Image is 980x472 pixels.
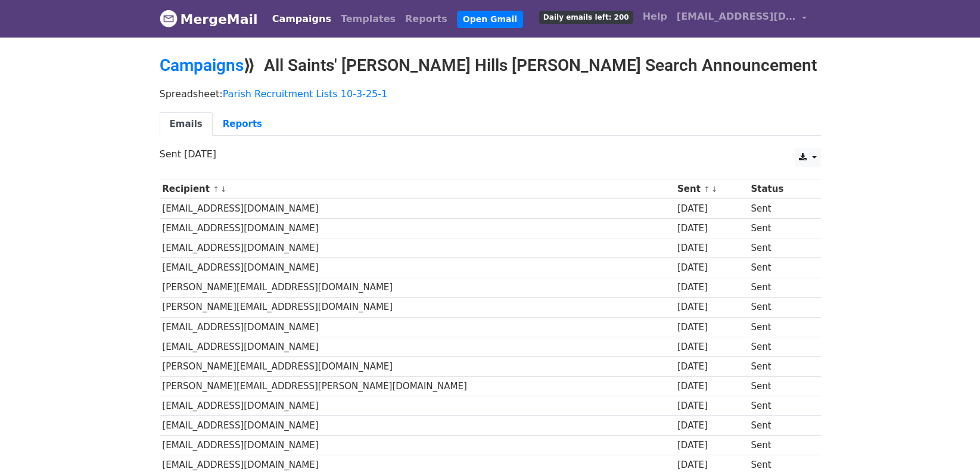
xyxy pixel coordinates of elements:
[400,7,452,31] a: Reports
[160,219,675,238] td: [EMAIL_ADDRESS][DOMAIN_NAME]
[748,317,811,337] td: Sent
[677,419,745,433] div: [DATE]
[336,7,400,31] a: Templates
[160,148,821,160] p: Sent [DATE]
[457,11,523,28] a: Open Gmail
[748,297,811,317] td: Sent
[748,377,811,396] td: Sent
[711,185,718,194] a: ↓
[677,10,796,24] span: [EMAIL_ADDRESS][DOMAIN_NAME]
[677,300,745,314] div: [DATE]
[677,281,745,294] div: [DATE]
[160,356,675,376] td: [PERSON_NAME][EMAIL_ADDRESS][DOMAIN_NAME]
[160,258,675,278] td: [EMAIL_ADDRESS][DOMAIN_NAME]
[677,202,745,216] div: [DATE]
[748,356,811,376] td: Sent
[748,436,811,455] td: Sent
[267,7,336,31] a: Campaigns
[677,321,745,334] div: [DATE]
[220,185,227,194] a: ↓
[160,396,675,416] td: [EMAIL_ADDRESS][DOMAIN_NAME]
[748,258,811,278] td: Sent
[704,185,710,194] a: ↑
[160,416,675,436] td: [EMAIL_ADDRESS][DOMAIN_NAME]
[748,179,811,199] th: Status
[534,5,638,29] a: Daily emails left: 200
[160,7,258,32] a: MergeMail
[638,5,672,29] a: Help
[160,317,675,337] td: [EMAIL_ADDRESS][DOMAIN_NAME]
[748,219,811,238] td: Sent
[223,88,388,100] a: Parish Recruitment Lists 10-3-25-1
[748,238,811,258] td: Sent
[677,399,745,413] div: [DATE]
[748,278,811,297] td: Sent
[748,199,811,219] td: Sent
[160,436,675,455] td: [EMAIL_ADDRESS][DOMAIN_NAME]
[677,340,745,354] div: [DATE]
[677,360,745,374] div: [DATE]
[748,337,811,356] td: Sent
[677,261,745,275] div: [DATE]
[677,380,745,393] div: [DATE]
[160,10,178,27] img: MergeMail logo
[160,238,675,258] td: [EMAIL_ADDRESS][DOMAIN_NAME]
[160,55,244,75] a: Campaigns
[674,179,748,199] th: Sent
[160,377,675,396] td: [PERSON_NAME][EMAIL_ADDRESS][PERSON_NAME][DOMAIN_NAME]
[160,88,821,100] p: Spreadsheet:
[677,458,745,472] div: [DATE]
[160,337,675,356] td: [EMAIL_ADDRESS][DOMAIN_NAME]
[748,416,811,436] td: Sent
[213,112,272,136] a: Reports
[213,185,219,194] a: ↑
[539,11,633,24] span: Daily emails left: 200
[748,396,811,416] td: Sent
[160,297,675,317] td: [PERSON_NAME][EMAIL_ADDRESS][DOMAIN_NAME]
[160,112,213,136] a: Emails
[160,199,675,219] td: [EMAIL_ADDRESS][DOMAIN_NAME]
[160,179,675,199] th: Recipient
[672,5,811,33] a: [EMAIL_ADDRESS][DOMAIN_NAME]
[160,55,821,76] h2: ⟫ All Saints' [PERSON_NAME] Hills [PERSON_NAME] Search Announcement
[677,241,745,255] div: [DATE]
[677,439,745,452] div: [DATE]
[677,222,745,235] div: [DATE]
[160,278,675,297] td: [PERSON_NAME][EMAIL_ADDRESS][DOMAIN_NAME]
